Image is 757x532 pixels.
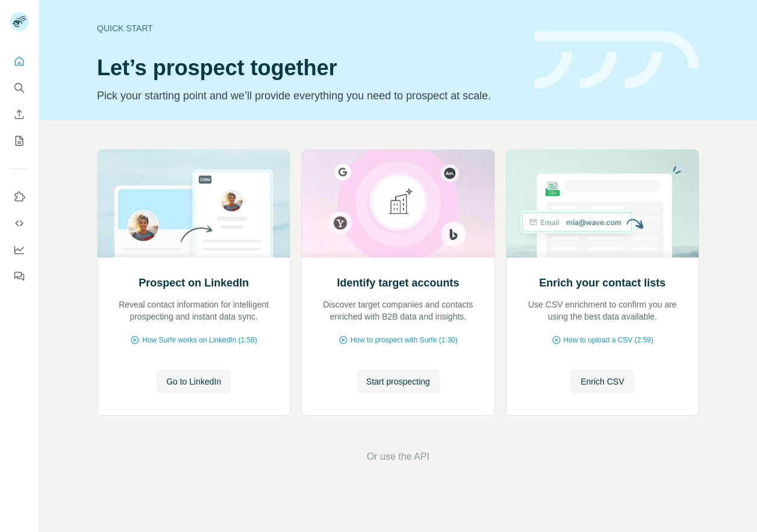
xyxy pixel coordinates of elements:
button: My lists [10,130,29,152]
h2: Identify target accounts [337,274,459,291]
p: Use CSV enrichment to confirm you are using the best data available. [519,298,687,323]
p: Discover target companies and contacts enriched with B2B data and insights. [314,298,482,323]
img: Enrich your contact lists [506,150,699,258]
button: Go to LinkedIn [157,370,231,394]
span: How to upload a CSV (2:59) [564,335,653,345]
img: banner [535,31,699,90]
img: Prospect on LinkedIn [97,150,290,258]
span: Enrich CSV [581,376,624,388]
p: Reveal contact information for intelligent prospecting and instant data sync. [110,298,278,323]
button: Use Surfe API [10,212,29,234]
span: How Surfe works on LinkedIn (1:58) [142,335,257,345]
button: Enrich CSV [571,370,634,394]
h2: Prospect on LinkedIn [139,274,249,291]
span: How to prospect with Surfe (1:30) [350,335,458,345]
button: Quick start [10,51,29,72]
button: Feedback [10,265,29,287]
span: Go to LinkedIn [166,376,221,388]
button: Or use the API [367,450,429,464]
div: Quick start [97,22,520,34]
img: Identify target accounts [301,150,494,258]
p: Pick your starting point and we’ll provide everything you need to prospect at scale. [97,87,520,104]
button: Search [10,77,29,99]
h2: Enrich your contact lists [539,274,665,291]
h1: Let’s prospect together [97,56,520,80]
button: Enrich CSV [10,104,29,125]
button: Dashboard [10,239,29,261]
button: Start prospecting [357,370,440,394]
button: Use Surfe on LinkedIn [10,186,29,208]
span: Start prospecting [366,376,430,388]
